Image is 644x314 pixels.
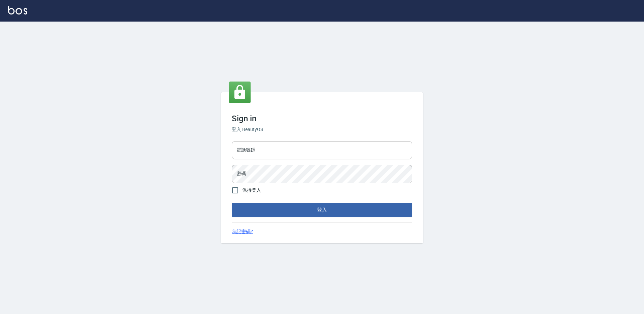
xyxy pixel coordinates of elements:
img: Logo [8,6,27,14]
span: 保持登入 [242,187,261,194]
a: 忘記密碼? [232,228,253,235]
h3: Sign in [232,114,412,123]
button: 登入 [232,203,412,217]
h6: 登入 BeautyOS [232,126,412,133]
